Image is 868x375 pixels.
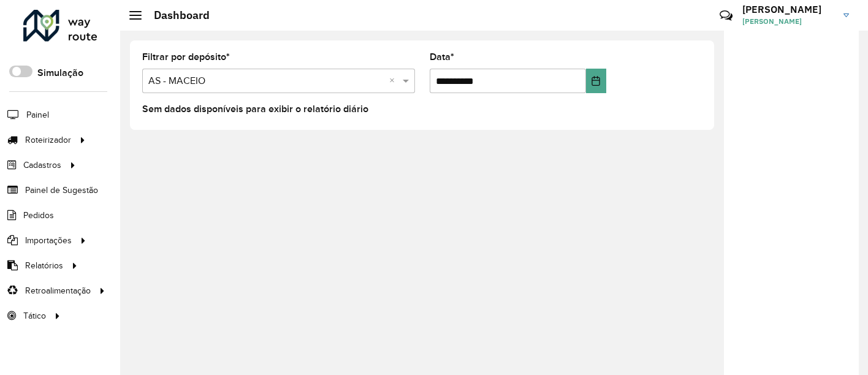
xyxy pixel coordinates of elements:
[23,159,61,172] span: Cadastros
[713,2,739,29] a: Contato Rápido
[142,50,230,64] label: Filtrar por depósito
[37,66,83,80] label: Simulação
[25,259,63,272] span: Relatórios
[142,9,210,22] h2: Dashboard
[25,284,91,297] span: Retroalimentação
[25,134,71,146] span: Roteirizador
[389,74,400,88] span: Clear all
[742,4,834,15] h3: [PERSON_NAME]
[26,108,49,121] span: Painel
[23,309,46,322] span: Tático
[430,50,454,64] label: Data
[25,184,98,197] span: Painel de Sugestão
[25,234,72,247] span: Importações
[586,69,606,93] button: Choose Date
[142,102,368,116] label: Sem dados disponíveis para exibir o relatório diário
[742,16,834,27] span: [PERSON_NAME]
[23,209,54,222] span: Pedidos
